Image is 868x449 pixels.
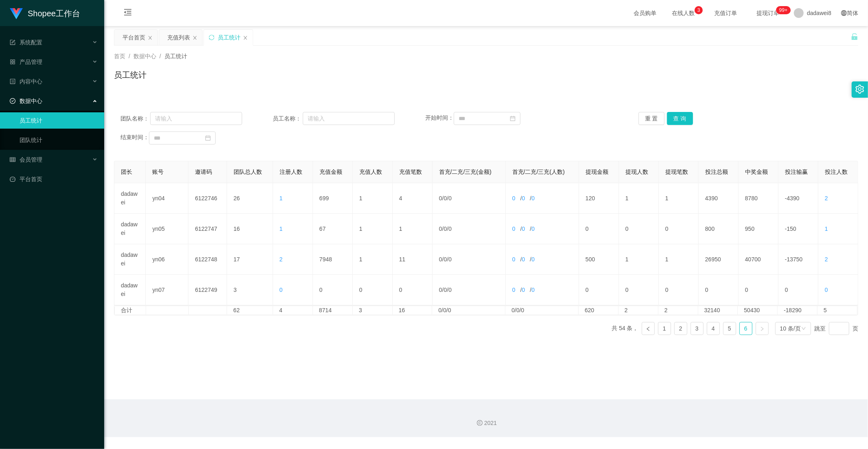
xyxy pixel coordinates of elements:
span: 0 [531,256,535,263]
span: 数据中心 [10,98,42,104]
i: 图标: copyright [477,420,483,426]
td: / / [506,214,579,244]
span: 在线人数 [668,10,699,16]
i: 图标: check-circle-o [10,98,15,104]
span: 首充/二充/三充(人数) [512,169,565,175]
a: 5 [724,322,736,335]
td: yn06 [146,244,188,275]
td: 0/0/0 [505,306,579,315]
td: -150 [778,214,818,244]
td: 11 [393,244,433,275]
td: 0 [659,214,699,244]
span: 0 [444,226,447,232]
span: 系统配置 [10,39,42,46]
span: 团队总人数 [234,169,262,175]
sup: 280 [776,6,791,14]
span: 员工统计 [164,53,187,59]
td: 1 [659,244,699,275]
i: 图标: right [760,326,765,331]
td: dadawei [114,183,146,214]
td: / / [506,183,579,214]
td: dadawei [114,244,146,275]
span: 0 [512,287,516,293]
span: 0 [439,256,442,263]
button: 重 置 [638,112,665,125]
i: 图标: appstore-o [10,59,15,65]
td: / / [433,183,506,214]
td: 67 [313,214,353,244]
td: 4390 [699,183,739,214]
td: / / [506,275,579,305]
div: 10 条/页 [780,322,801,335]
td: 6122746 [188,183,227,214]
span: 充值订单 [710,10,741,16]
td: 5 [818,306,857,315]
i: 图标: calendar [205,135,211,141]
span: 邀请码 [195,169,212,175]
td: 3 [353,306,393,315]
span: 0 [522,226,525,232]
span: 中奖金额 [745,169,768,175]
li: 共 54 条， [612,322,638,335]
td: 62 [227,306,273,315]
span: 0 [512,256,516,263]
td: yn07 [146,275,188,305]
a: 团队统计 [20,132,98,148]
td: 0 [619,275,659,305]
span: 0 [522,195,525,202]
p: 3 [697,6,700,14]
span: 开始时间： [425,115,454,121]
span: 提现金额 [586,169,608,175]
span: 0 [448,226,452,232]
span: 产品管理 [10,59,42,65]
span: 团队名称： [120,114,150,123]
span: 0 [825,287,828,293]
li: 1 [658,322,671,335]
span: 0 [444,287,447,293]
td: 7948 [313,244,353,275]
span: 0 [439,226,442,232]
td: 26 [227,183,273,214]
td: 16 [393,306,433,315]
li: 上一页 [642,322,655,335]
td: dadawei [114,275,146,305]
li: 2 [674,322,687,335]
li: 5 [723,322,736,335]
i: 图标: down [801,326,806,332]
span: 充值人数 [359,169,382,175]
a: 4 [707,322,719,335]
a: Shopee工作台 [10,10,80,16]
td: 4 [393,183,433,214]
td: -13750 [778,244,818,275]
td: 6122749 [188,275,227,305]
span: / [160,53,161,59]
td: 800 [699,214,739,244]
td: -18290 [778,306,818,315]
span: 2 [825,195,828,202]
span: 0 [448,195,452,202]
span: 数据中心 [133,53,156,59]
td: 1 [659,183,699,214]
td: 950 [739,214,778,244]
span: 0 [531,287,535,293]
span: 员工名称： [273,114,302,123]
i: 图标: close [243,35,248,40]
a: 员工统计 [20,112,98,129]
td: 0 [579,275,619,305]
span: 0 [280,287,283,293]
i: 图标: global [841,10,847,16]
h1: 员工统计 [114,69,146,81]
td: 0 [778,275,818,305]
a: 2 [675,322,687,335]
td: 32140 [698,306,738,315]
i: 图标: close [192,35,197,40]
td: 1 [353,183,393,214]
span: 充值金额 [319,169,342,175]
span: 0 [448,287,452,293]
span: 提现订单 [752,10,783,16]
td: 0 [353,275,393,305]
span: 0 [522,287,525,293]
span: 首页 [114,53,125,59]
span: 0 [448,256,452,263]
i: 图标: setting [855,85,864,94]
